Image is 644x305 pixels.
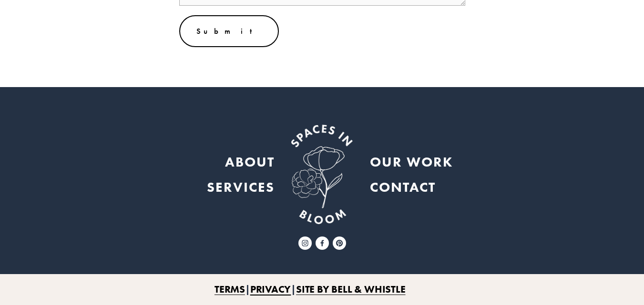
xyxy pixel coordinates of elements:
[370,175,436,200] a: CONTACT
[333,236,346,250] a: Pinterest
[179,15,279,47] button: SubmitSubmit
[298,236,312,250] a: Instagram
[225,153,275,170] strong: ABOUT
[370,149,453,175] a: OUR WORK
[225,149,275,175] a: ABOUT
[84,280,536,299] p: | |
[207,178,275,196] strong: SERVICES
[250,280,291,299] a: PRIVACY
[196,26,262,36] span: Submit
[316,236,329,250] a: Facebook
[370,153,453,170] strong: OUR WORK
[207,175,275,200] a: SERVICES
[250,283,291,295] span: PRIVACY
[296,280,406,299] a: SITE BY BELL & WHISTLE
[370,178,436,196] strong: CONTACT
[215,280,245,299] a: TERMS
